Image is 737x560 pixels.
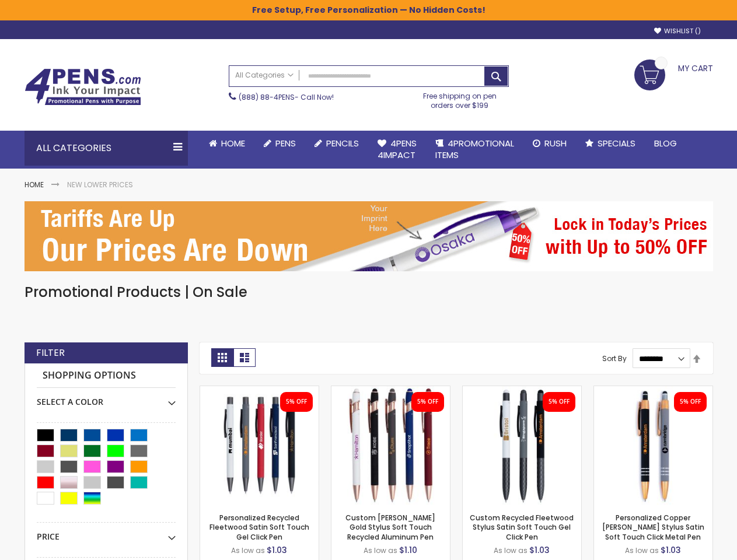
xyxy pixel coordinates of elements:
[494,545,528,555] span: As low as
[602,513,704,541] a: Personalized Copper [PERSON_NAME] Stylus Satin Soft Touch Click Metal Pen
[326,137,359,149] span: Pencils
[305,131,368,156] a: Pencils
[544,137,567,149] span: Rush
[463,386,581,505] img: Custom Recycled Fleetwood Stylus Satin Soft Touch Gel Click Pen
[229,66,299,85] a: All Categories
[378,137,417,161] span: 4Pens 4impact
[200,131,254,156] a: Home
[602,353,627,363] label: Sort By
[37,388,176,408] div: Select A Color
[661,544,681,556] span: $1.03
[426,131,523,169] a: 4PROMOTIONALITEMS
[209,513,309,541] a: Personalized Recycled Fleetwood Satin Soft Touch Gel Click Pen
[239,92,295,102] a: (888) 88-4PENS
[417,398,438,406] div: 5% OFF
[254,131,305,156] a: Pens
[231,545,265,555] span: As low as
[399,544,417,556] span: $1.10
[411,87,509,110] div: Free shipping on pen orders over $199
[25,283,713,302] h1: Promotional Products | On Sale
[529,544,550,556] span: $1.03
[331,386,450,505] img: Custom Lexi Rose Gold Stylus Soft Touch Recycled Aluminum Pen
[654,27,701,36] a: Wishlist
[463,386,581,395] a: Custom Recycled Fleetwood Stylus Satin Soft Touch Gel Click Pen
[25,180,44,190] a: Home
[368,131,426,169] a: 4Pens4impact
[549,398,570,406] div: 5% OFF
[345,513,435,541] a: Custom [PERSON_NAME] Gold Stylus Soft Touch Recycled Aluminum Pen
[364,545,397,555] span: As low as
[286,398,307,406] div: 5% OFF
[470,513,574,541] a: Custom Recycled Fleetwood Stylus Satin Soft Touch Gel Click Pen
[37,363,176,388] strong: Shopping Options
[25,131,188,166] div: All Categories
[331,386,450,395] a: Custom Lexi Rose Gold Stylus Soft Touch Recycled Aluminum Pen
[36,346,65,359] strong: Filter
[200,386,319,395] a: Personalized Recycled Fleetwood Satin Soft Touch Gel Click Pen
[239,92,334,102] span: - Call Now!
[37,523,176,542] div: Price
[654,137,677,149] span: Blog
[594,386,712,395] a: Personalized Copper Penny Stylus Satin Soft Touch Click Metal Pen
[576,131,645,156] a: Specials
[680,398,701,406] div: 5% OFF
[235,71,294,80] span: All Categories
[625,545,659,555] span: As low as
[435,137,514,161] span: 4PROMOTIONAL ITEMS
[267,544,287,556] span: $1.03
[523,131,576,156] a: Rush
[221,137,245,149] span: Home
[275,137,296,149] span: Pens
[200,386,319,505] img: Personalized Recycled Fleetwood Satin Soft Touch Gel Click Pen
[67,180,133,190] strong: New Lower Prices
[25,68,141,106] img: 4Pens Custom Pens and Promotional Products
[25,201,713,271] img: New Lower Prices
[598,137,635,149] span: Specials
[594,386,712,505] img: Personalized Copper Penny Stylus Satin Soft Touch Click Metal Pen
[211,348,233,367] strong: Grid
[645,131,686,156] a: Blog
